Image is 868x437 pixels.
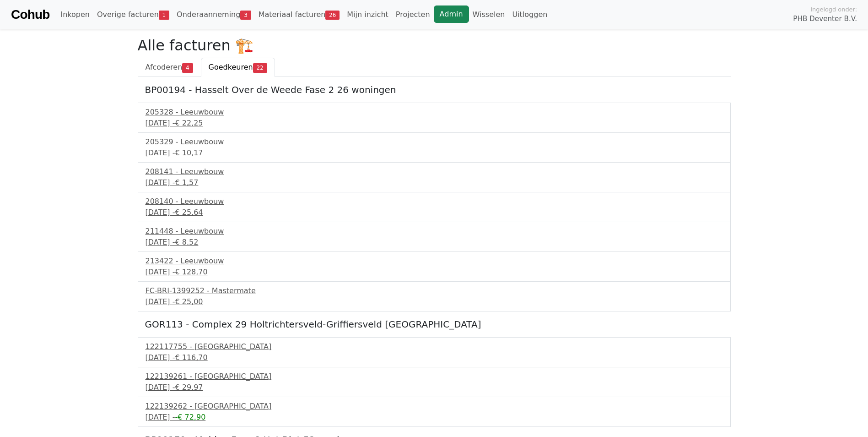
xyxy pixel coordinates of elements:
div: [DATE] - [146,118,723,129]
a: Projecten [392,5,434,24]
div: 122139262 - [GEOGRAPHIC_DATA] [146,401,723,412]
span: Ingelogd onder: [810,5,857,14]
span: € 29,97 [175,383,203,392]
a: FC-BRI-1399252 - Mastermate[DATE] -€ 25,00 [146,285,723,307]
span: 1 [159,11,169,20]
a: 205328 - Leeuwbouw[DATE] -€ 22,25 [146,107,723,129]
div: 122139261 - [GEOGRAPHIC_DATA] [146,371,723,382]
div: 205328 - Leeuwbouw [146,107,723,118]
div: [DATE] - [146,352,723,363]
a: Cohub [11,4,49,26]
div: 205329 - Leeuwbouw [146,137,723,147]
a: Mijn inzicht [343,5,392,24]
span: 4 [182,63,193,72]
span: € 22,25 [175,119,203,127]
div: [DATE] - [146,237,723,248]
a: 208141 - Leeuwbouw[DATE] -€ 1,57 [146,166,723,188]
div: 213422 - Leeuwbouw [146,256,723,267]
span: Afcoderen [146,63,183,71]
div: [DATE] - [146,147,723,158]
h2: Alle facturen 🏗️ [138,37,731,54]
h5: BP00194 - Hasselt Over de Weede Fase 2 26 woningen [145,84,723,95]
div: 208141 - Leeuwbouw [146,166,723,177]
span: 26 [325,11,340,20]
span: € 10,17 [175,148,203,157]
a: Uitloggen [508,5,551,24]
div: 211448 - Leeuwbouw [146,226,723,237]
div: FC-BRI-1399252 - Mastermate [146,285,723,296]
a: Afcoderen4 [138,58,201,77]
span: € 8,52 [175,238,198,246]
span: € 128,70 [175,268,207,276]
div: [DATE] - [146,267,723,278]
div: [DATE] - [146,296,723,307]
span: € 116,70 [175,353,207,362]
span: 3 [240,11,251,20]
a: 213422 - Leeuwbouw[DATE] -€ 128,70 [146,256,723,278]
a: Materiaal facturen26 [255,5,344,24]
a: 211448 - Leeuwbouw[DATE] -€ 8,52 [146,226,723,248]
a: Overige facturen1 [93,5,173,24]
span: -€ 72,90 [175,413,205,421]
span: € 1,57 [175,178,198,187]
a: 208140 - Leeuwbouw[DATE] -€ 25,64 [146,196,723,218]
span: € 25,64 [175,208,203,217]
span: Goedkeuren [209,63,253,71]
span: PHB Deventer B.V. [793,14,857,24]
a: Admin [434,5,469,23]
a: Wisselen [469,5,509,24]
div: [DATE] - [146,177,723,188]
a: 122139261 - [GEOGRAPHIC_DATA][DATE] -€ 29,97 [146,371,723,393]
a: 122139262 - [GEOGRAPHIC_DATA][DATE] --€ 72,90 [146,401,723,423]
a: 122117755 - [GEOGRAPHIC_DATA][DATE] -€ 116,70 [146,341,723,363]
div: [DATE] - [146,382,723,393]
span: € 25,00 [175,297,203,306]
a: Onderaanneming3 [173,5,255,24]
div: [DATE] - [146,207,723,218]
h5: GOR113 - Complex 29 Holtrichtersveld-Griffiersveld [GEOGRAPHIC_DATA] [145,319,723,330]
a: Inkopen [57,5,93,24]
span: 22 [253,63,267,72]
div: [DATE] - [146,412,723,423]
div: 122117755 - [GEOGRAPHIC_DATA] [146,341,723,352]
a: Goedkeuren22 [201,58,275,77]
a: 205329 - Leeuwbouw[DATE] -€ 10,17 [146,137,723,158]
div: 208140 - Leeuwbouw [146,196,723,207]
